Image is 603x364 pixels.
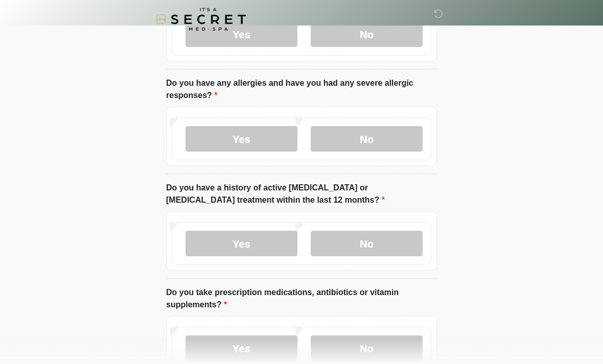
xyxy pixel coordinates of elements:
[311,231,423,256] label: No
[156,8,246,31] img: It's A Secret Med Spa Logo
[185,335,297,361] label: Yes
[166,77,437,102] label: Do you have any allergies and have you had any severe allergic responses?
[166,182,437,206] label: Do you have a history of active [MEDICAL_DATA] or [MEDICAL_DATA] treatment within the last 12 mon...
[166,286,437,311] label: Do you take prescription medications, antibiotics or vitamin supplements?
[185,231,297,256] label: Yes
[311,335,423,361] label: No
[185,126,297,152] label: Yes
[311,126,423,152] label: No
